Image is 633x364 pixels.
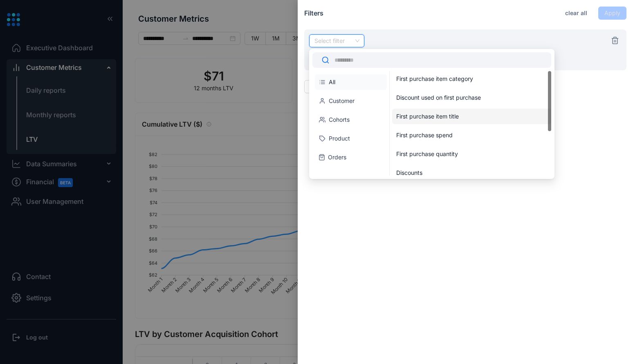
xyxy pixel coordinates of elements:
[315,74,387,90] li: All
[315,131,387,146] li: Product
[392,90,551,105] div: Discount used on first purchase
[315,150,387,165] li: Orders
[392,165,551,181] div: Discounts
[565,9,587,17] span: clear all
[396,94,544,102] div: Discount used on first purchase
[396,112,544,121] div: First purchase item title
[315,93,387,109] li: Customer
[392,109,551,124] div: First purchase item title
[392,127,551,143] div: First purchase spend
[396,131,544,139] div: First purchase spend
[304,80,343,93] button: Add Filter
[392,71,551,87] div: First purchase item category
[559,7,593,20] button: clear all
[598,7,626,20] button: Apply
[304,8,323,18] h3: Filters
[315,112,387,127] li: Cohorts
[396,150,544,158] div: First purchase quantity
[396,169,544,177] div: Discounts
[396,75,544,83] div: First purchase item category
[392,146,551,162] div: First purchase quantity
